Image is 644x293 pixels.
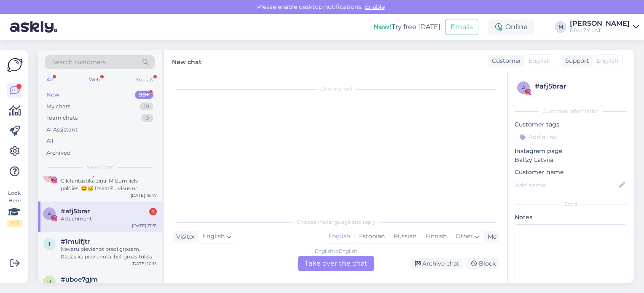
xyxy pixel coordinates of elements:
div: Finnish [421,230,451,243]
span: English [203,232,225,241]
div: All [45,74,54,85]
p: Customer name [515,168,627,177]
div: New [46,91,59,99]
div: Archive chat [410,258,463,269]
div: 19 [140,102,153,111]
div: AI Assistant [46,126,78,134]
div: Visitor [173,232,196,241]
div: 2 / 3 [7,220,22,227]
div: Team chats [46,114,78,122]
b: New! [373,23,392,31]
div: M [555,21,566,33]
div: Look Here [7,189,22,227]
div: Me [484,232,496,241]
span: New chats [86,164,113,171]
div: Support [562,56,589,65]
div: Choose the language and reply [173,218,499,226]
p: Ballzy Latvija [515,156,627,164]
span: #uboe7gjm [61,276,98,283]
span: #afj5brar [61,207,90,215]
div: Extra [515,200,627,208]
span: Search customers [52,58,106,67]
p: Customer tags [515,120,627,129]
span: English [596,56,618,65]
div: Cik fantastika ziņa! Milzum liels paldies! 🤩🥳 Izskatīšu visus un nosūtīšu nepieciešamo informācij... [61,177,157,192]
div: Online [488,19,534,35]
div: Try free [DATE]: [373,22,442,32]
div: Take over the chat [298,256,374,271]
button: Emails [445,19,478,35]
div: # afj5brar [535,81,625,91]
img: Askly Logo [7,57,23,73]
div: All [46,137,54,145]
div: Russian [389,230,421,243]
span: a [522,84,526,91]
div: My chats [46,102,70,111]
div: English [324,230,354,243]
span: Other [456,232,473,240]
div: Archived [46,149,71,157]
div: Web [87,74,102,85]
div: Attachment [61,215,157,223]
span: 1 [48,241,50,247]
div: [DATE] 18:47 [131,192,157,199]
p: Instagram page [515,147,627,156]
a: [PERSON_NAME]BALLZY LAT [570,20,639,34]
div: Socials [134,74,155,85]
div: 99+ [135,91,153,99]
span: Enable [362,3,387,11]
div: Customer information [515,108,627,115]
div: Block [466,258,499,269]
div: English to English [315,247,357,255]
div: 0 [141,114,153,122]
div: Nevaru pievienot preci grozam. Rādās ka pievienota, bet grozs tukšs [61,245,157,261]
span: u [47,279,51,285]
span: a [48,210,51,217]
div: BALLZY LAT [570,27,630,34]
div: [PERSON_NAME] [570,20,630,27]
input: Add name [515,180,617,190]
div: Customer [488,56,521,65]
div: 1 [149,208,157,215]
span: English [529,56,550,65]
p: Notes [515,213,627,222]
div: [DATE] 10:15 [131,261,157,267]
span: #1mulfjtr [61,238,90,245]
div: [DATE] 17:51 [132,223,157,229]
div: Estonian [354,230,389,243]
div: Chat started [173,86,499,93]
label: New chat [172,55,201,67]
input: Add a tag [515,131,627,143]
